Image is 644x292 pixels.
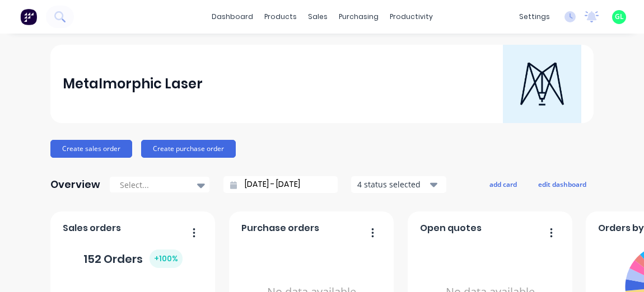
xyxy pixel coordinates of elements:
[384,8,438,25] div: productivity
[615,12,624,22] span: GL
[50,140,132,158] button: Create sales order
[206,8,259,25] a: dashboard
[150,249,183,268] div: + 100 %
[259,8,302,25] div: products
[531,177,594,191] button: edit dashboard
[302,8,333,25] div: sales
[20,8,37,25] img: Factory
[514,8,556,25] div: settings
[503,45,581,123] img: Metalmorphic Laser
[141,140,236,158] button: Create purchase order
[63,222,121,235] span: Sales orders
[333,8,384,25] div: purchasing
[83,249,183,268] div: 152 Orders
[50,173,100,196] div: Overview
[420,222,482,235] span: Open quotes
[357,178,428,190] div: 4 status selected
[63,73,203,95] div: Metalmorphic Laser
[482,177,524,191] button: add card
[351,176,446,193] button: 4 status selected
[241,222,319,235] span: Purchase orders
